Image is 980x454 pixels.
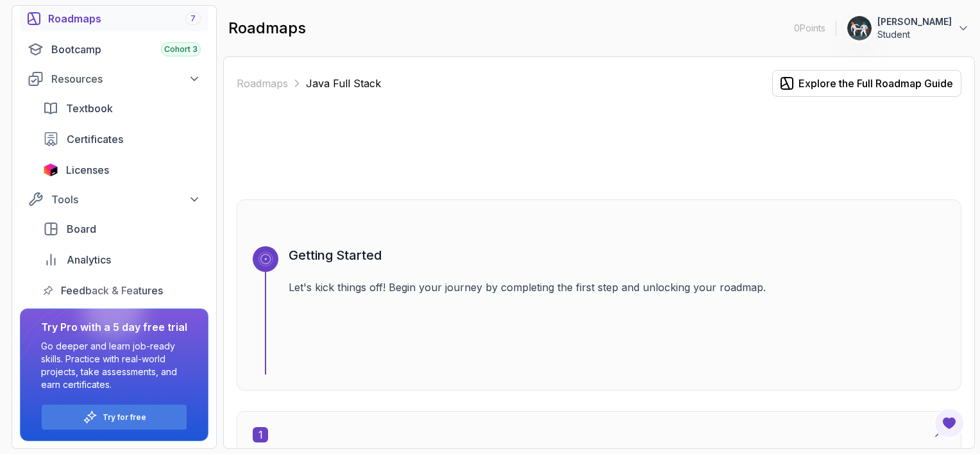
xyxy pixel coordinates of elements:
[877,15,952,28] p: [PERSON_NAME]
[237,76,288,91] a: Roadmaps
[41,404,187,430] button: Try for free
[35,96,208,121] a: textbook
[35,216,208,242] a: board
[35,278,208,303] a: feedback
[35,157,208,183] a: licenses
[20,188,208,211] button: Tools
[66,162,109,178] span: Licenses
[51,71,201,87] div: Resources
[847,15,970,41] button: user profile image[PERSON_NAME]Student
[306,76,381,91] p: Java Full Stack
[67,131,123,147] span: Certificates
[934,408,965,439] button: Open Feedback Button
[253,427,268,442] span: 1
[103,412,146,423] a: Try for free
[289,246,945,264] h3: Getting Started
[798,76,953,91] div: Explore the Full Roadmap Guide
[66,101,113,116] span: Textbook
[20,67,208,90] button: Resources
[51,192,201,207] div: Tools
[35,247,208,273] a: analytics
[847,16,872,40] img: user profile image
[41,340,187,391] p: Go deeper and learn job-ready skills. Practice with real-world projects, take assessments, and ea...
[190,13,196,24] span: 7
[51,42,201,57] div: Bootcamp
[228,18,306,38] h2: roadmaps
[67,221,96,237] span: Board
[20,37,208,62] a: bootcamp
[877,28,952,41] p: Student
[67,252,111,267] span: Analytics
[35,126,208,152] a: certificates
[289,280,945,295] p: Let's kick things off! Begin your journey by completing the first step and unlocking your roadmap.
[794,22,825,35] p: 0 Points
[772,70,961,97] button: Explore the Full Roadmap Guide
[164,44,198,55] span: Cohort 3
[20,6,208,31] a: roadmaps
[61,283,163,298] span: Feedback & Features
[43,164,58,176] img: jetbrains icon
[48,11,201,26] div: Roadmaps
